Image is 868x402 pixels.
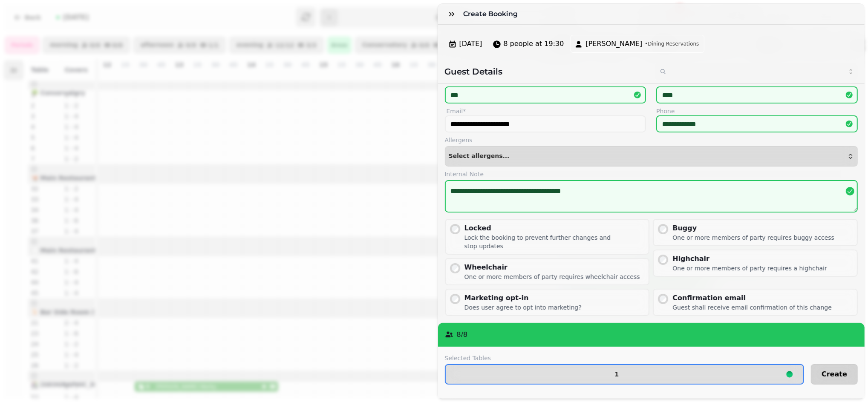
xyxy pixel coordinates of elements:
[672,223,834,233] div: Buggy
[672,303,832,312] div: Guest shall receive email confirmation of this change
[464,303,582,312] div: Does user agree to opt into marketing?
[614,371,619,377] p: 1
[464,9,522,19] h3: Create Booking
[464,223,646,233] div: Locked
[672,293,832,303] div: Confirmation email
[822,371,847,378] span: Create
[445,136,858,144] label: Allergens
[449,153,510,160] span: Select allergens...
[445,354,805,362] label: Selected Tables
[464,273,640,281] div: One or more members of party requires wheelchair access
[811,364,858,385] button: Create
[445,170,858,178] label: Internal Note
[672,233,834,242] div: One or more members of party requires buggy access
[457,330,468,340] p: 8 / 8
[464,293,582,303] div: Marketing opt-in
[656,107,858,115] label: Phone
[459,39,482,49] span: [DATE]
[504,39,564,49] span: 8 people at 19:30
[464,233,646,250] div: Lock the booking to prevent further changes and stop updates
[672,264,827,273] div: One or more members of party requires a highchair
[464,262,640,273] div: Wheelchair
[445,364,805,385] button: 1
[445,107,646,115] label: Email*
[585,39,642,49] span: [PERSON_NAME]
[445,146,858,167] button: Select allergens...
[645,40,699,47] span: • Dining Reservations
[672,254,827,264] div: Highchair
[445,66,648,78] h2: Guest Details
